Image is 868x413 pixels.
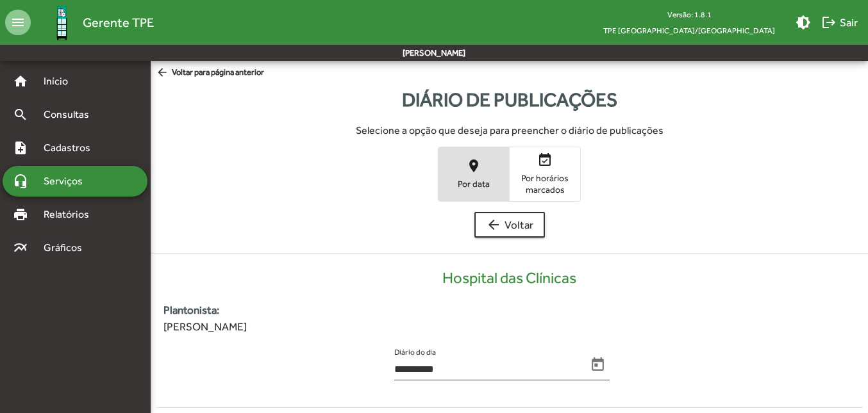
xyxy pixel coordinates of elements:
span: Relatórios [36,207,106,222]
mat-icon: multiline_chart [13,240,28,255]
button: Voltar [474,212,545,238]
a: Gerente TPE [31,2,154,44]
mat-icon: arrow_back [486,217,501,232]
mat-icon: place [466,158,481,174]
span: Sair [821,11,858,34]
button: Open calendar [587,353,609,376]
h6: Selecione a opção que deseja para preencher o diário de publicações [161,124,858,136]
span: Início [36,74,87,89]
span: Voltar [486,213,533,236]
mat-icon: search [13,107,28,122]
span: [PERSON_NAME] [163,319,855,336]
button: Sair [816,11,863,34]
mat-icon: logout [821,15,837,30]
mat-icon: brightness_medium [796,15,811,30]
mat-icon: note_add [13,140,28,156]
div: Diário de publicações [151,85,868,114]
mat-icon: menu [5,10,31,35]
strong: Plantonista: [163,302,855,319]
h4: Hospital das Clínicas [151,269,868,287]
button: Por horários marcados [510,147,580,200]
mat-icon: headset_mic [13,174,28,189]
mat-icon: event_available [537,152,553,168]
span: Gráficos [36,240,99,255]
mat-icon: arrow_back [156,66,172,80]
button: Por data [438,147,509,200]
span: TPE [GEOGRAPHIC_DATA]/[GEOGRAPHIC_DATA] [593,22,785,38]
span: Serviços [36,174,100,189]
span: Consultas [36,107,106,122]
span: Por horários marcados [513,172,577,195]
mat-icon: home [13,74,28,89]
span: Por data [442,178,506,190]
span: Cadastros [36,140,107,156]
div: Versão: 1.8.1 [593,6,785,22]
img: Logo [41,2,83,44]
mat-icon: print [13,207,28,222]
span: Voltar para página anterior [156,66,264,80]
span: Gerente TPE [83,12,154,33]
